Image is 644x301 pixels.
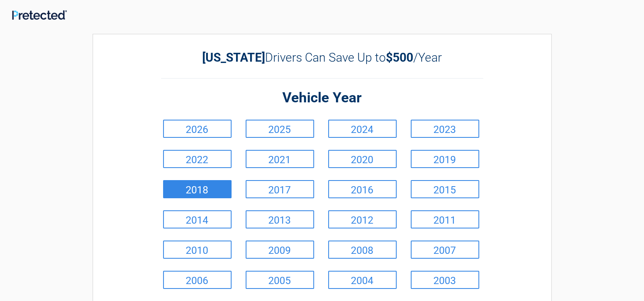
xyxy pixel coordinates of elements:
[163,180,232,198] a: 2018
[328,241,397,259] a: 2008
[246,120,314,138] a: 2025
[246,150,314,168] a: 2021
[202,50,265,64] b: [US_STATE]
[163,120,232,138] a: 2026
[246,241,314,259] a: 2009
[161,89,483,108] h2: Vehicle Year
[328,180,397,198] a: 2016
[328,150,397,168] a: 2020
[163,150,232,168] a: 2022
[161,50,483,64] h2: Drivers Can Save Up to /Year
[386,50,413,64] b: $500
[163,241,232,259] a: 2010
[246,210,314,228] a: 2013
[411,120,479,138] a: 2023
[163,210,232,228] a: 2014
[411,271,479,289] a: 2003
[12,10,67,20] img: Main Logo
[246,180,314,198] a: 2017
[246,271,314,289] a: 2005
[328,210,397,228] a: 2012
[328,120,397,138] a: 2024
[411,210,479,228] a: 2011
[411,150,479,168] a: 2019
[328,271,397,289] a: 2004
[411,180,479,198] a: 2015
[163,271,232,289] a: 2006
[411,241,479,259] a: 2007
